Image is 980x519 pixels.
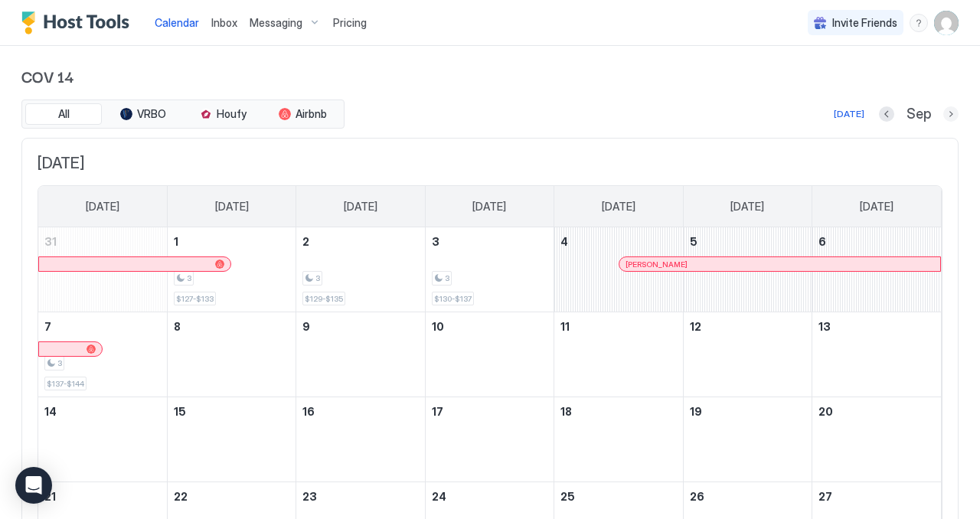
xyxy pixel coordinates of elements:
a: Wednesday [457,186,521,227]
button: [DATE] [831,105,867,123]
div: menu [910,14,928,32]
td: September 2, 2025 [296,227,425,312]
td: September 19, 2025 [683,397,812,482]
div: Open Intercom Messenger [15,467,52,504]
span: Airbnb [296,107,327,121]
div: tab-group [21,100,345,129]
td: September 9, 2025 [296,312,425,397]
span: 11 [560,320,570,333]
td: September 12, 2025 [683,312,812,397]
span: $127-$133 [176,294,214,304]
span: Inbox [211,16,237,29]
a: September 13, 2025 [812,312,941,341]
td: September 10, 2025 [425,312,554,397]
span: Houfy [217,107,247,121]
div: Host Tools Logo [21,11,136,34]
a: September 12, 2025 [684,312,812,341]
button: All [25,103,102,125]
span: 16 [302,405,315,418]
td: September 20, 2025 [812,397,941,482]
span: Invite Friends [832,16,897,30]
a: September 5, 2025 [684,227,812,256]
span: Messaging [250,16,302,30]
a: September 10, 2025 [426,312,554,341]
span: 9 [302,320,310,333]
div: [DATE] [834,107,864,121]
td: September 3, 2025 [425,227,554,312]
span: All [58,107,70,121]
span: [DATE] [86,200,119,214]
a: September 23, 2025 [296,482,424,511]
a: Friday [715,186,779,227]
span: 1 [174,235,178,248]
span: 3 [432,235,439,248]
span: Sep [906,106,931,123]
span: 26 [690,490,704,503]
span: [DATE] [344,200,377,214]
span: 13 [818,320,831,333]
span: 3 [315,273,320,283]
td: September 13, 2025 [812,312,941,397]
a: Inbox [211,15,237,31]
a: Calendar [155,15,199,31]
span: [PERSON_NAME] [626,259,688,269]
button: VRBO [105,103,181,125]
a: September 22, 2025 [168,482,296,511]
a: September 1, 2025 [168,227,296,256]
a: September 26, 2025 [684,482,812,511]
span: Pricing [333,16,367,30]
a: September 11, 2025 [554,312,682,341]
a: Sunday [70,186,135,227]
span: 8 [174,320,181,333]
td: September 11, 2025 [554,312,683,397]
a: September 4, 2025 [554,227,682,256]
a: September 24, 2025 [426,482,554,511]
td: September 15, 2025 [167,397,296,482]
td: September 6, 2025 [812,227,941,312]
span: $130-$137 [434,294,472,304]
span: 19 [690,405,702,418]
a: September 6, 2025 [812,227,941,256]
td: September 16, 2025 [296,397,425,482]
a: September 15, 2025 [168,397,296,426]
span: 24 [432,490,446,503]
span: 23 [302,490,317,503]
span: [DATE] [472,200,506,214]
span: 17 [432,405,443,418]
span: [DATE] [602,200,635,214]
button: Airbnb [264,103,341,125]
button: Houfy [185,103,261,125]
span: 20 [818,405,833,418]
button: Next month [943,106,959,122]
td: September 7, 2025 [38,312,167,397]
a: September 9, 2025 [296,312,424,341]
span: 3 [445,273,449,283]
div: [PERSON_NAME] [626,259,934,269]
a: September 14, 2025 [38,397,167,426]
span: 2 [302,235,309,248]
a: Monday [200,186,264,227]
span: 6 [818,235,826,248]
a: September 2, 2025 [296,227,424,256]
a: September 18, 2025 [554,397,682,426]
a: September 19, 2025 [684,397,812,426]
span: 3 [57,358,62,368]
td: September 17, 2025 [425,397,554,482]
span: 15 [174,405,186,418]
span: 22 [174,490,188,503]
td: September 1, 2025 [167,227,296,312]
td: September 8, 2025 [167,312,296,397]
a: September 8, 2025 [168,312,296,341]
span: 18 [560,405,572,418]
a: Saturday [844,186,909,227]
a: September 21, 2025 [38,482,167,511]
span: 4 [560,235,568,248]
span: 5 [690,235,697,248]
a: September 25, 2025 [554,482,682,511]
span: 14 [44,405,57,418]
span: $129-$135 [305,294,343,304]
a: September 20, 2025 [812,397,941,426]
span: VRBO [137,107,166,121]
a: Thursday [586,186,651,227]
span: 7 [44,320,51,333]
